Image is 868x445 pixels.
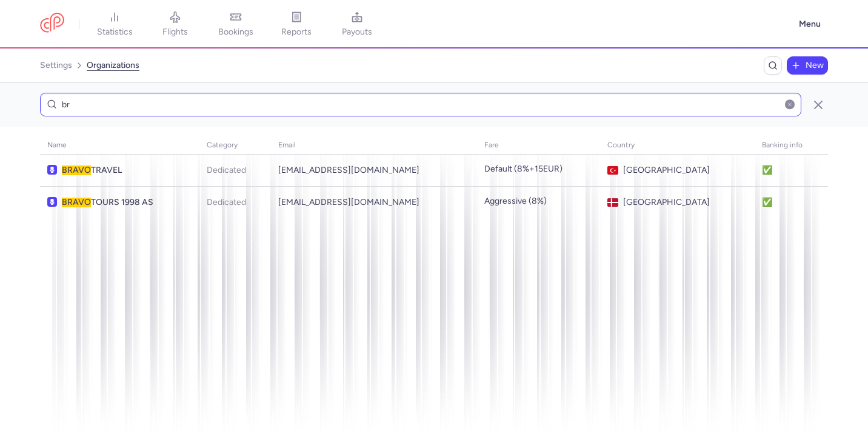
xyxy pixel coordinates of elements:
[271,186,477,218] td: [EMAIL_ADDRESS][DOMAIN_NAME]
[145,11,205,38] a: flights
[218,27,253,38] span: bookings
[40,56,72,75] a: settings
[162,27,188,38] span: flights
[87,56,139,75] a: organizations
[484,196,547,206] span: Aggressive (8%)
[207,197,246,207] span: Dedicated
[806,61,824,70] span: New
[62,166,192,175] span: TRAVEL
[327,11,387,38] a: payouts
[266,11,327,38] a: reports
[600,136,755,155] th: country
[281,27,312,38] span: reports
[40,136,199,155] th: name
[755,155,828,187] td: ✅
[792,13,828,36] button: Menu
[199,136,271,155] th: category
[342,27,372,38] span: payouts
[205,11,266,38] a: bookings
[271,155,477,187] td: [EMAIL_ADDRESS][DOMAIN_NAME]
[787,56,828,75] button: New
[207,165,246,175] span: Dedicated
[271,136,477,155] th: email
[62,197,91,207] span: BRAVO
[40,13,64,35] a: CitizenPlane red outlined logo
[484,164,563,174] span: Default (8%+15EUR)
[62,165,91,175] span: BRAVO
[97,27,133,38] span: statistics
[623,198,710,207] span: [GEOGRAPHIC_DATA]
[84,11,145,38] a: statistics
[623,166,710,175] span: [GEOGRAPHIC_DATA]
[755,136,828,155] th: banking info
[40,93,801,116] input: Find organization
[477,136,600,155] th: fare
[62,198,192,207] span: TOURS 1998 AS
[755,186,828,218] td: ✅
